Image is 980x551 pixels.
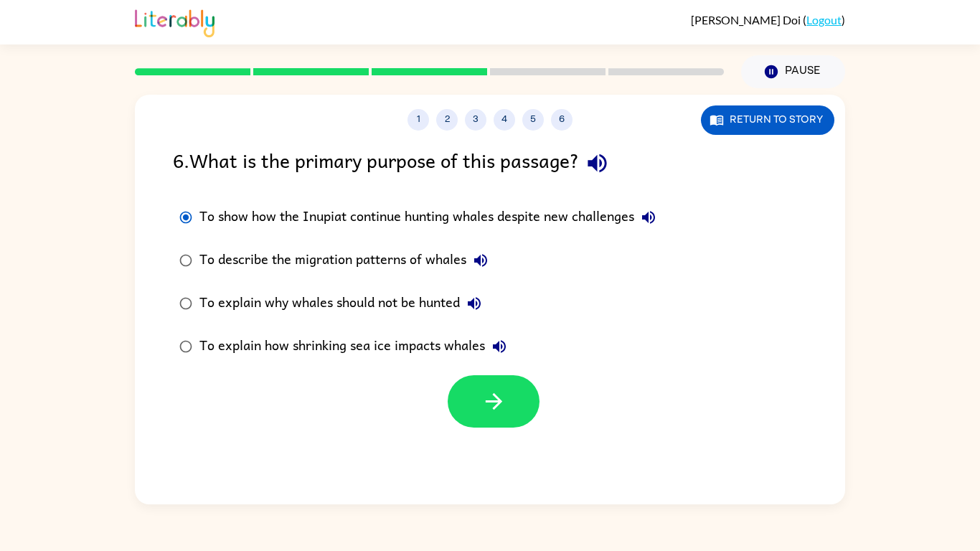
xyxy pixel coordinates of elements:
[135,6,215,37] img: Literably
[691,13,803,27] span: [PERSON_NAME] Doi
[701,105,834,135] button: Return to story
[494,109,515,131] button: 4
[522,109,544,131] button: 5
[551,109,573,131] button: 6
[407,109,429,131] button: 1
[466,246,495,275] button: To describe the migration patterns of whales
[173,145,807,182] div: 6 . What is the primary purpose of this passage?
[199,246,495,275] div: To describe the migration patterns of whales
[199,203,663,232] div: To show how the Inupiat continue hunting whales despite new challenges
[199,332,514,361] div: To explain how shrinking sea ice impacts whales
[691,13,845,27] div: ( )
[460,289,489,318] button: To explain why whales should not be hunted
[806,13,842,27] a: Logout
[485,332,514,361] button: To explain how shrinking sea ice impacts whales
[199,289,489,318] div: To explain why whales should not be hunted
[741,55,845,88] button: Pause
[436,109,458,131] button: 2
[634,203,663,232] button: To show how the Inupiat continue hunting whales despite new challenges
[465,109,486,131] button: 3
